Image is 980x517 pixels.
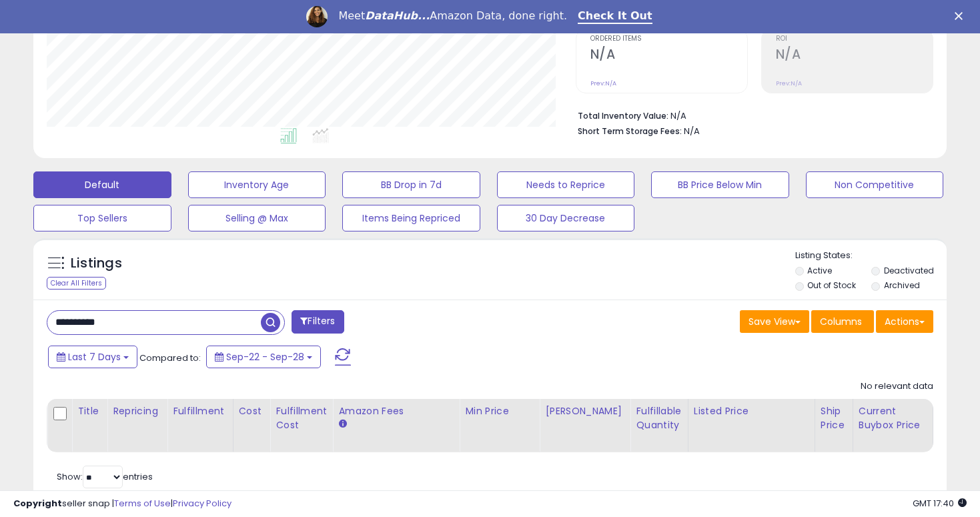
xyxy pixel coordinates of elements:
small: Prev: N/A [590,79,616,87]
div: [PERSON_NAME] [545,404,624,418]
h5: Listings [71,254,122,273]
button: Selling @ Max [188,205,326,231]
p: Listing States: [795,249,947,262]
button: Actions [876,310,933,333]
b: Short Term Storage Fees: [578,125,682,137]
span: Sep-22 - Sep-28 [226,350,304,364]
div: Meet Amazon Data, done right. [338,9,567,23]
span: N/A [684,125,700,137]
div: Fulfillment [173,404,227,418]
button: Columns [811,310,874,333]
div: Clear All Filters [47,277,106,290]
label: Out of Stock [807,280,856,291]
button: Needs to Reprice [497,171,635,198]
button: Non Competitive [806,171,944,198]
button: Items Being Repriced [342,205,480,231]
label: Active [807,265,832,276]
button: Top Sellers [33,205,171,231]
span: Show: entries [57,470,153,483]
div: Current Buybox Price [859,404,927,432]
div: Cost [239,404,265,418]
img: Profile image for Georgie [306,6,328,27]
a: Check It Out [578,9,652,24]
button: 30 Day Decrease [497,205,635,231]
div: Title [77,404,101,418]
span: 2025-10-6 17:40 GMT [913,497,967,510]
span: Last 7 Days [68,350,121,364]
button: BB Drop in 7d [342,171,480,198]
div: Fulfillable Quantity [636,404,682,432]
div: Min Price [465,404,534,418]
small: Amazon Fees. [338,418,346,430]
div: Listed Price [694,404,809,418]
button: Last 7 Days [48,346,137,368]
button: Sep-22 - Sep-28 [206,346,321,368]
small: Prev: N/A [776,79,802,87]
h2: N/A [590,47,747,65]
div: Close [955,12,968,20]
i: DataHub... [365,9,430,22]
strong: Copyright [13,497,62,510]
div: Amazon Fees [338,404,454,418]
button: Default [33,171,171,198]
button: Save View [740,310,809,333]
span: Columns [820,315,862,328]
div: Repricing [113,404,161,418]
button: Inventory Age [188,171,326,198]
div: seller snap | | [13,498,231,510]
h2: N/A [776,47,933,65]
a: Privacy Policy [173,497,231,510]
button: Filters [292,310,344,334]
label: Archived [884,280,920,291]
div: No relevant data [861,380,933,393]
label: Deactivated [884,265,934,276]
span: ROI [776,35,933,43]
b: Total Inventory Value: [578,110,668,121]
button: BB Price Below Min [651,171,789,198]
span: Compared to: [139,352,201,364]
a: Terms of Use [114,497,171,510]
div: Ship Price [821,404,847,432]
li: N/A [578,107,923,123]
div: Fulfillment Cost [276,404,327,432]
span: Ordered Items [590,35,747,43]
